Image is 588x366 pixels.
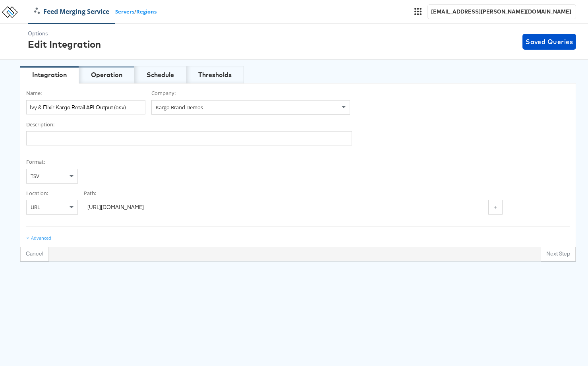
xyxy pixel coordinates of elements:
div: [EMAIL_ADDRESS][PERSON_NAME][DOMAIN_NAME] [431,8,573,15]
div: Edit Integration [28,37,101,51]
button: + [488,200,503,214]
label: Name: [26,89,145,97]
div: Integration [32,70,67,79]
span: TSV [31,172,39,180]
button: Cancel [20,247,49,261]
div: Thresholds [198,70,232,79]
div: Schedule [147,70,174,79]
div: Options [28,30,101,37]
div: Advanced [31,235,51,241]
label: Path: [84,190,481,197]
span: Kargo Brand Demos [156,104,203,111]
input: https://some.url/somefile.ext [84,200,481,214]
button: Saved Queries [522,34,576,50]
div: Advanced [26,235,51,241]
label: Company: [151,89,350,97]
span: URL [31,203,40,211]
div: Operation [91,70,122,79]
a: Servers [115,8,134,15]
span: Saved Queries [526,36,573,47]
a: Feed Merging Service [28,7,115,16]
button: Next Step [541,247,576,261]
label: Description: [26,121,352,128]
label: Location: [26,190,78,197]
a: Regions [136,8,157,15]
label: Format: [26,158,78,166]
div: / [28,7,157,16]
